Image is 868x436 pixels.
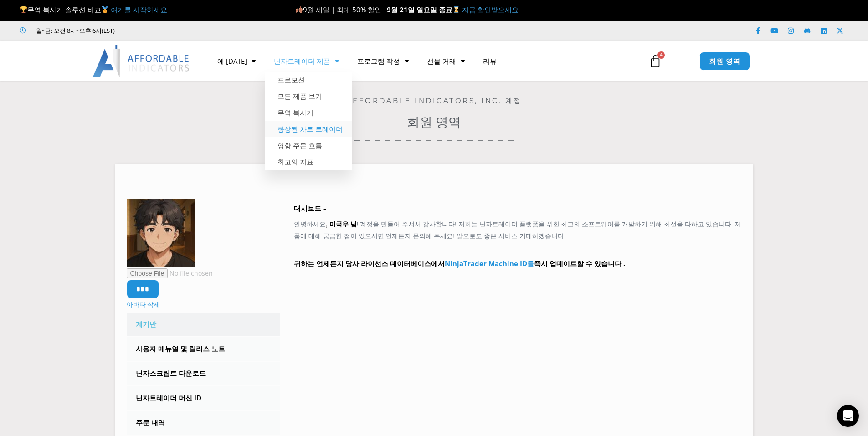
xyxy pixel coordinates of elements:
[483,56,497,66] font: 리뷰
[326,221,357,228] font: , 미국우 님
[699,52,750,71] a: 회원 영역
[277,141,322,150] font: 영향 주문 흐름
[127,199,195,267] img: ME-150x150.jpg
[534,259,625,268] font: 즉시 업데이트할 수 있습니다 .
[136,319,156,328] font: 계기반
[127,337,281,361] a: 사용자 매뉴얼 및 릴리스 노트
[265,137,352,154] a: 영향 주문 흐름
[294,204,327,213] font: 대시보드 –
[127,362,281,385] a: 닌자스크립트 다운로드
[36,26,115,35] font: 월~금: 오전 8시~오후 6시(EST)
[265,88,352,104] a: 모든 제품 보기
[296,6,303,13] img: 🍂
[127,301,160,308] a: 아바타 삭제
[265,154,352,170] a: 최고의 지표
[418,51,474,72] a: 선물 거래
[303,5,387,14] font: 9월 세일 | 최대 50% 할인 |
[217,56,247,66] font: 에 [DATE]
[127,386,281,410] a: 닌자트레이더 머신 ID
[111,5,167,14] a: 여기를 시작하세요
[294,221,326,228] font: 안녕하세요
[127,411,281,435] a: 주문 내역
[837,405,859,427] div: 인터콤 메신저 열기
[277,92,322,101] font: 모든 제품 보기
[348,51,418,72] a: 프로그램 작성
[346,96,522,105] a: Affordable Indicators, Inc. 계정
[294,259,445,268] font: 귀하는 언제든지 당사 라이선스 데이터베이스에서
[474,51,506,72] a: 리뷰
[20,6,27,13] img: 🏆
[635,48,675,74] a: 4
[136,418,165,427] font: 주문 내역
[136,393,201,402] font: 닌자트레이더 머신 ID
[265,104,352,121] a: 무역 복사기
[274,56,330,66] font: 닌자트레이더 제품
[128,26,264,35] iframe: Trustpilot에서 제공하는 고객 리뷰
[136,344,225,353] font: 사용자 매뉴얼 및 릴리스 노트
[445,259,534,268] a: NinjaTrader Machine ID를
[208,51,265,72] a: 에 [DATE]
[277,157,313,166] font: 최고의 지표
[462,5,519,14] a: 지금 할인받으세요
[407,114,461,130] a: 회원 영역
[265,121,352,137] a: 향상된 차트 트레이더
[208,51,638,72] nav: 메뉴
[92,45,190,77] img: LogoAI | 저렴한 지표 – NinjaTrader
[27,5,101,14] font: 무역 복사기 솔루션 비교
[136,369,206,378] font: 닌자스크립트 다운로드
[277,108,313,117] font: 무역 복사기
[265,72,352,170] ul: 닌자트레이더 제품
[660,51,663,58] font: 4
[265,72,352,88] a: 프로모션
[453,6,460,13] img: ⌛
[709,56,740,66] font: 회원 영역
[127,313,281,336] a: 계기반
[294,221,741,240] font: ! 계정을 만들어 주셔서 감사합니다! 저희는 닌자트레이더 플랫폼을 위한 최고의 소프트웨어를 개발하기 위해 최선을 다하고 있습니다. 제품에 대해 궁금한 점이 있으시면 언제든지 ...
[277,75,305,84] font: 프로모션
[387,5,452,14] font: 9월 21일 일요일 종료
[427,56,456,66] font: 선물 거래
[277,124,343,133] font: 향상된 차트 트레이더
[102,6,108,13] img: 🥇
[265,51,348,72] a: 닌자트레이더 제품
[357,56,400,66] font: 프로그램 작성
